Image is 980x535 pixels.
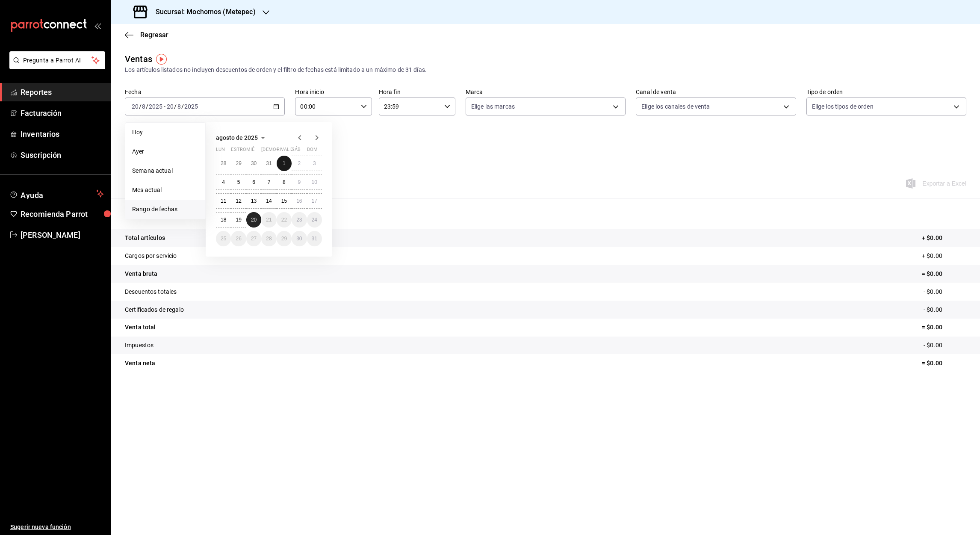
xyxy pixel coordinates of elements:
[184,103,198,110] input: ----
[252,179,255,185] abbr: 6 de agosto de 2025
[236,236,241,242] abbr: 26 de agosto de 2025
[924,305,966,314] p: - $0.00
[924,341,966,350] p: - $0.00
[312,236,317,242] abbr: 31 de agosto de 2025
[292,156,307,171] button: 2 de agosto de 2025
[221,198,226,204] abbr: 11 de agosto de 2025
[125,251,177,260] p: Cargos por servicio
[156,54,167,65] img: Marcador de información sobre herramientas
[216,231,231,246] button: 25 de agosto de 2025
[21,88,52,97] font: Reportes
[221,217,226,223] abbr: 18 de agosto de 2025
[125,31,168,39] button: Regresar
[471,102,515,111] span: Elige las marcas
[296,236,302,242] abbr: 30 de agosto de 2025
[251,236,257,242] abbr: 27 de agosto de 2025
[131,103,139,110] input: --
[307,147,318,156] abbr: domingo
[268,179,271,185] abbr: 7 de agosto de 2025
[292,231,307,246] button: 30 de agosto de 2025
[132,186,198,195] span: Mes actual
[125,234,165,242] p: Total artículos
[296,217,302,223] abbr: 23 de agosto de 2025
[125,65,966,74] div: Los artículos listados no incluyen descuentos de orden y el filtro de fechas está limitado a un m...
[261,147,312,156] abbr: jueves
[221,160,226,166] abbr: 28 de julio de 2025
[636,89,796,95] label: Canal de venta
[132,205,198,214] span: Rango de fechas
[312,217,317,223] abbr: 24 de agosto de 2025
[277,147,300,156] abbr: viernes
[236,198,241,204] abbr: 12 de agosto de 2025
[266,198,272,204] abbr: 14 de agosto de 2025
[246,193,261,209] button: 13 de agosto de 2025
[292,193,307,209] button: 16 de agosto de 2025
[307,212,322,228] button: 24 de agosto de 2025
[261,231,276,246] button: 28 de agosto de 2025
[277,156,292,171] button: 1 de agosto de 2025
[132,147,198,156] span: Ayer
[313,160,316,166] abbr: 3 de agosto de 2025
[231,174,246,190] button: 5 de agosto de 2025
[296,198,302,204] abbr: 16 de agosto de 2025
[236,160,241,166] abbr: 29 de julio de 2025
[312,179,317,185] abbr: 10 de agosto de 2025
[246,231,261,246] button: 27 de agosto de 2025
[298,179,301,185] abbr: 9 de agosto de 2025
[812,102,874,111] span: Elige los tipos de orden
[125,89,285,95] label: Fecha
[21,151,61,160] font: Suscripción
[281,198,287,204] abbr: 15 de agosto de 2025
[277,231,292,246] button: 29 de agosto de 2025
[261,156,276,171] button: 31 de julio de 2025
[6,62,105,71] a: Pregunta a Parrot AI
[10,523,71,530] font: Sugerir nueva función
[281,236,287,242] abbr: 29 de agosto de 2025
[166,103,174,110] input: --
[307,193,322,209] button: 17 de agosto de 2025
[94,22,101,29] button: open_drawer_menu
[177,103,181,110] input: --
[277,212,292,228] button: 22 de agosto de 2025
[246,212,261,228] button: 20 de agosto de 2025
[181,103,184,110] span: /
[139,103,142,110] span: /
[237,179,240,185] abbr: 5 de agosto de 2025
[295,89,372,95] label: Hora inicio
[21,189,93,199] span: Ayuda
[312,198,317,204] abbr: 17 de agosto de 2025
[283,160,286,166] abbr: 1 de agosto de 2025
[132,128,198,137] span: Hoy
[281,217,287,223] abbr: 22 de agosto de 2025
[231,231,246,246] button: 26 de agosto de 2025
[221,236,226,242] abbr: 25 de agosto de 2025
[922,269,966,278] p: = $0.00
[146,103,148,110] span: /
[140,31,168,39] span: Regresar
[216,147,225,156] abbr: lunes
[292,212,307,228] button: 23 de agosto de 2025
[466,89,626,95] label: Marca
[125,359,155,368] p: Venta neta
[246,174,261,190] button: 6 de agosto de 2025
[379,89,455,95] label: Hora fin
[9,51,105,69] button: Pregunta a Parrot AI
[21,109,62,118] font: Facturación
[216,156,231,171] button: 28 de julio de 2025
[142,103,146,110] input: --
[231,193,246,209] button: 12 de agosto de 2025
[125,53,152,65] div: Ventas
[806,89,966,95] label: Tipo de orden
[23,56,92,65] span: Pregunta a Parrot AI
[216,133,268,143] button: agosto de 2025
[148,103,163,110] input: ----
[924,287,966,296] p: - $0.00
[125,287,177,296] p: Descuentos totales
[125,341,153,350] p: Impuestos
[641,102,710,111] span: Elige los canales de venta
[216,134,258,141] span: agosto de 2025
[266,217,272,223] abbr: 21 de agosto de 2025
[266,236,272,242] abbr: 28 de agosto de 2025
[292,147,301,156] abbr: sábado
